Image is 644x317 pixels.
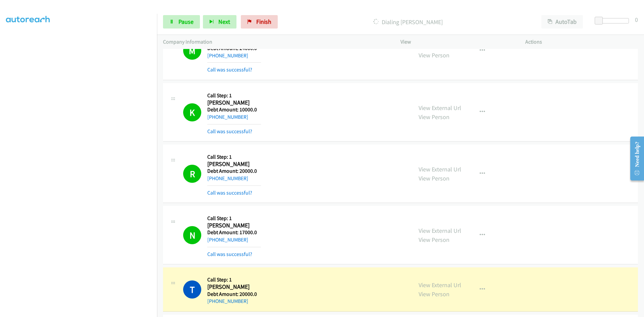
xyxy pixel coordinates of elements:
a: [PHONE_NUMBER] [207,236,248,243]
div: 0 [635,15,638,24]
p: Company Information [163,38,388,46]
button: Next [203,15,236,29]
h5: Call Step: 1 [207,92,261,99]
h1: R [183,165,201,183]
a: View Person [419,290,449,298]
a: View External Url [419,104,461,112]
a: Pause [163,15,200,29]
h1: K [183,103,201,121]
span: Pause [178,18,194,25]
a: [PHONE_NUMBER] [207,114,248,120]
a: Call was successful? [207,66,252,73]
h1: M [183,42,201,60]
div: Delay between calls (in seconds) [598,18,629,23]
h5: Call Step: 1 [207,154,261,160]
a: [PHONE_NUMBER] [207,175,248,181]
span: Finish [256,18,271,25]
button: AutoTab [541,15,583,29]
span: Next [218,18,230,25]
h5: Debt Amount: 20000.0 [207,168,261,174]
h5: Debt Amount: 17000.0 [207,229,261,236]
iframe: Resource Center [625,132,644,185]
h5: Debt Amount: 20000.0 [207,291,257,298]
a: Call was successful? [207,128,252,135]
a: View External Url [419,281,461,289]
p: Dialing [PERSON_NAME] [287,17,529,27]
h1: N [183,226,201,244]
a: View External Url [419,227,461,234]
a: View Person [419,174,449,182]
a: View Person [419,113,449,121]
p: Actions [525,38,638,46]
h1: T [183,280,201,299]
a: Finish [241,15,278,29]
a: View External Url [419,165,461,173]
h5: Debt Amount: 10000.0 [207,106,261,113]
a: [PHONE_NUMBER] [207,52,248,59]
a: Call was successful? [207,190,252,196]
a: View Person [419,236,449,244]
h2: [PERSON_NAME] [207,99,261,107]
h5: Call Step: 1 [207,276,257,283]
h2: [PERSON_NAME] [207,222,261,229]
h2: [PERSON_NAME] [207,283,257,291]
a: View Person [419,51,449,59]
h2: [PERSON_NAME] [207,160,261,168]
a: Call was successful? [207,251,252,257]
a: [PHONE_NUMBER] [207,298,248,304]
h5: Call Step: 1 [207,215,261,222]
p: View [400,38,513,46]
